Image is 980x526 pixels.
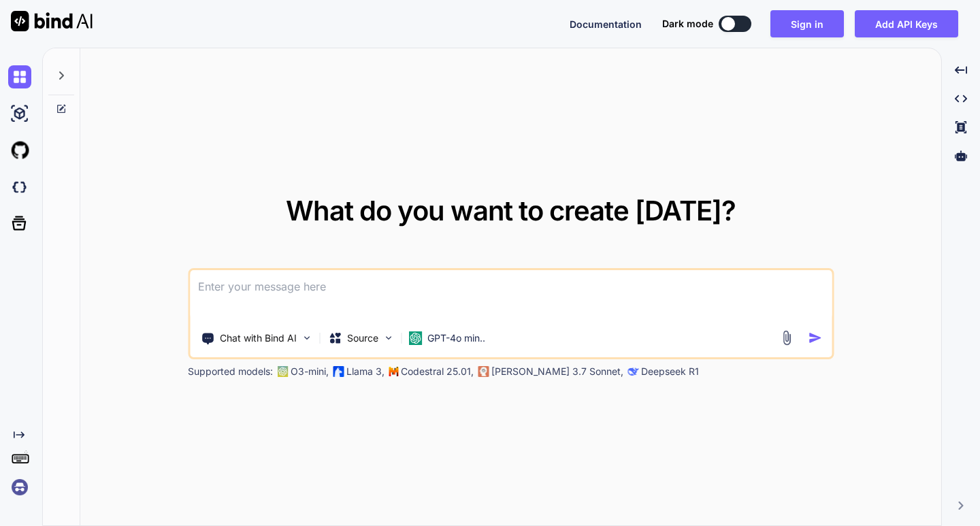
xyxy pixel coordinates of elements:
[427,331,485,345] p: GPT-4o min..
[291,365,329,378] p: O3-mini,
[220,331,297,345] p: Chat with Bind AI
[627,366,638,377] img: claude
[382,332,394,344] img: Pick Models
[347,331,378,345] p: Source
[808,331,822,345] img: icon
[570,18,642,30] span: Documentation
[408,331,422,345] img: GPT-4o mini
[570,17,642,31] button: Documentation
[779,330,794,346] img: attachment
[277,366,288,377] img: GPT-4
[346,365,385,378] p: Llama 3,
[8,139,31,162] img: githubLight
[301,332,312,344] img: Pick Tools
[641,365,699,378] p: Deepseek R1
[188,365,273,378] p: Supported models:
[770,10,844,37] button: Sign in
[491,365,623,378] p: [PERSON_NAME] 3.7 Sonnet,
[8,176,31,199] img: darkCloudIdeIcon
[478,366,489,377] img: claude
[855,10,958,37] button: Add API Keys
[662,17,713,31] span: Dark mode
[286,194,736,227] span: What do you want to create [DATE]?
[401,365,474,378] p: Codestral 25.01,
[8,476,31,499] img: signin
[11,11,93,31] img: Bind AI
[8,65,31,88] img: chat
[333,366,344,377] img: Llama2
[8,102,31,125] img: ai-studio
[389,367,398,376] img: Mistral-AI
